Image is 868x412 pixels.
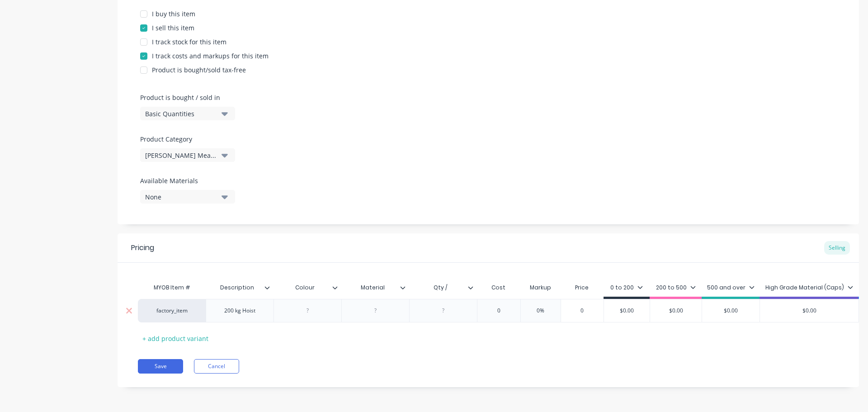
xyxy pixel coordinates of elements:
div: 200 kg Hoist [217,305,263,317]
div: Qty / [409,276,472,299]
button: [PERSON_NAME] Meat Machinery [140,148,235,162]
div: Description [206,276,268,299]
div: Price [561,279,604,297]
div: Material [341,276,404,299]
div: Cost [477,279,520,297]
div: None [145,192,217,202]
div: $0.00 [604,299,650,322]
div: High Grade Material (Caps) [765,284,853,292]
div: 0 [476,299,521,322]
div: 0 to 200 [610,284,643,292]
div: I buy this item [152,9,195,19]
label: Product Category [140,134,231,144]
div: MYOB Item # [138,279,206,297]
div: $0.00 [702,299,759,322]
div: Selling [824,241,850,255]
button: Basic Quantities [140,107,235,120]
div: Markup [520,279,561,297]
div: [PERSON_NAME] Meat Machinery [145,151,217,160]
div: 500 and over [707,284,755,292]
div: Qty / [409,279,477,297]
div: 200 to 500 [656,284,696,292]
div: + add product variant [138,331,213,346]
label: Available Materials [140,176,235,185]
div: Colour [274,276,336,299]
div: Basic Quantities [145,109,217,118]
div: factory_item [147,307,197,315]
div: $0.00 [650,299,702,322]
div: Product is bought/sold tax-free [152,65,246,75]
div: I track costs and markups for this item [152,51,269,61]
div: Colour [274,279,341,297]
div: $0.00 [760,299,859,322]
div: Material [341,279,409,297]
div: I track stock for this item [152,37,226,47]
button: None [140,190,235,204]
div: Description [206,279,274,297]
div: 0% [518,299,563,322]
div: Pricing [131,242,154,253]
label: Product is bought / sold in [140,93,231,102]
button: Save [138,359,183,374]
div: 0 [560,299,605,322]
div: I sell this item [152,23,194,33]
button: Cancel [194,359,239,374]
